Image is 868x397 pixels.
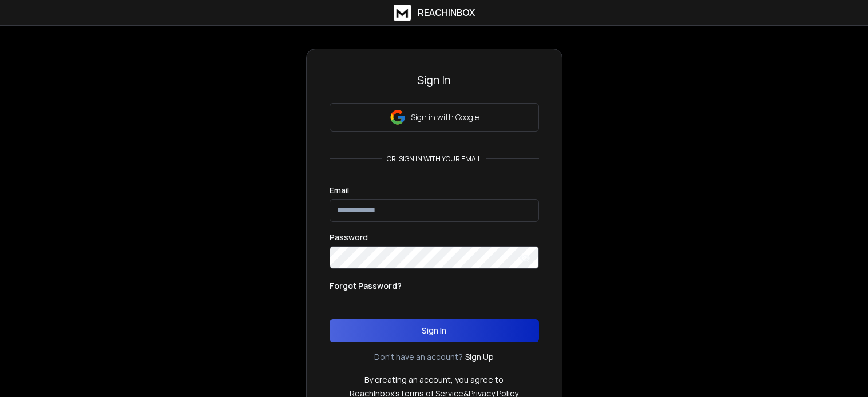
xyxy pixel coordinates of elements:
img: logo [394,5,411,21]
label: Password [330,233,368,241]
button: Sign in with Google [330,103,539,132]
p: By creating an account, you agree to [364,374,504,386]
p: or, sign in with your email [382,154,486,164]
p: Don't have an account? [374,351,463,363]
button: Sign In [330,319,539,342]
h3: Sign In [330,72,539,88]
p: Forgot Password? [330,280,402,292]
label: Email [330,186,349,194]
h1: ReachInbox [418,6,475,19]
a: Sign Up [465,351,494,363]
a: ReachInbox [394,5,475,21]
p: Sign in with Google [411,112,479,123]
